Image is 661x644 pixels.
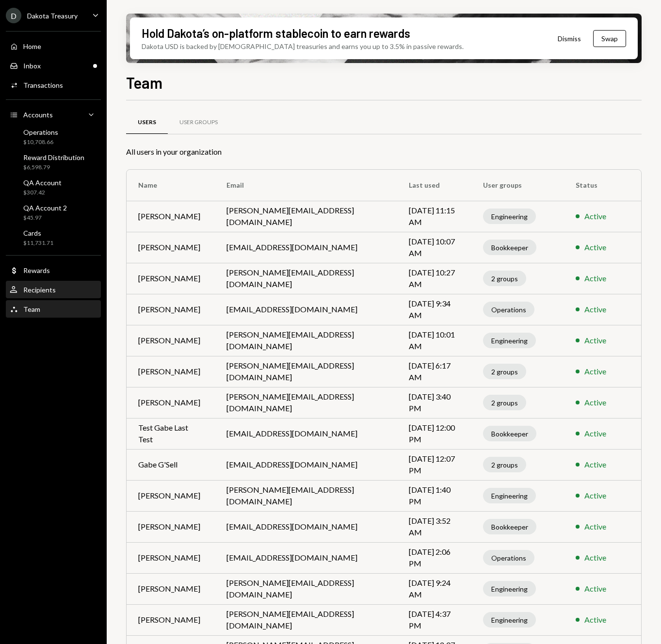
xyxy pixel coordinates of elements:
div: Active [584,273,606,284]
td: [DATE] 10:07 AM [397,232,471,263]
td: [DATE] 2:06 PM [397,542,471,573]
td: [PERSON_NAME] [127,387,215,418]
td: [PERSON_NAME][EMAIL_ADDRESS][DOMAIN_NAME] [215,356,397,387]
div: Home [23,42,41,50]
td: [EMAIL_ADDRESS][DOMAIN_NAME] [215,511,397,542]
a: Cards$11,731.71 [6,226,101,249]
div: Engineering [483,333,536,348]
td: [PERSON_NAME][EMAIL_ADDRESS][DOMAIN_NAME] [215,325,397,356]
div: Active [584,521,606,532]
td: [DATE] 3:52 AM [397,511,471,542]
div: 2 groups [483,395,526,410]
div: QA Account 2 [23,204,67,212]
div: Active [584,210,606,222]
a: Accounts [6,106,101,123]
div: Rewards [23,266,50,274]
div: Transactions [23,81,63,89]
div: Active [584,490,606,501]
th: User groups [471,170,564,201]
td: [PERSON_NAME] [127,604,215,635]
div: Dakota Treasury [27,12,78,20]
td: [PERSON_NAME] [127,573,215,604]
div: Active [584,428,606,439]
div: 2 groups [483,364,526,379]
div: D [6,8,21,23]
td: [DATE] 1:40 PM [397,480,471,511]
div: $11,731.71 [23,239,53,247]
div: Active [584,459,606,470]
div: Inbox [23,62,41,70]
div: Users [138,118,156,127]
div: Active [584,552,606,563]
div: Active [584,614,606,626]
div: Bookkeeper [483,519,536,534]
a: Operations$10,708.66 [6,125,101,148]
td: [DATE] 10:27 AM [397,263,471,294]
td: [DATE] 12:07 PM [397,449,471,480]
td: [DATE] 12:00 PM [397,418,471,449]
div: Operations [483,302,534,317]
div: Team [23,305,40,313]
div: $6,598.79 [23,163,84,172]
td: [PERSON_NAME] [127,263,215,294]
h1: Team [126,73,162,92]
td: [PERSON_NAME][EMAIL_ADDRESS][DOMAIN_NAME] [215,480,397,511]
div: 2 groups [483,457,526,472]
td: [DATE] 4:37 PM [397,604,471,635]
td: [PERSON_NAME] [127,542,215,573]
th: Status [564,170,618,201]
button: Dismiss [546,27,593,50]
a: Recipients [6,281,101,298]
div: Operations [23,128,58,136]
div: Accounts [23,111,53,119]
td: [DATE] 11:15 AM [397,201,471,232]
div: $307.42 [23,189,62,197]
div: Active [584,241,606,253]
div: Bookkeeper [483,426,536,441]
a: Users [126,110,168,135]
td: Test Gabe Last Test [127,418,215,449]
td: [PERSON_NAME][EMAIL_ADDRESS][DOMAIN_NAME] [215,263,397,294]
td: [DATE] 6:17 AM [397,356,471,387]
div: Active [584,304,606,315]
td: [PERSON_NAME] [127,294,215,325]
div: Engineering [483,612,536,628]
a: User Groups [168,110,229,135]
button: Swap [593,30,626,47]
div: Cards [23,229,53,237]
td: [PERSON_NAME][EMAIL_ADDRESS][DOMAIN_NAME] [215,201,397,232]
div: Hold Dakota’s on-platform stablecoin to earn rewards [142,25,410,41]
div: User Groups [179,118,218,127]
td: [DATE] 3:40 PM [397,387,471,418]
div: Engineering [483,488,536,503]
a: Reward Distribution$6,598.79 [6,150,101,174]
a: Transactions [6,76,101,94]
td: [EMAIL_ADDRESS][DOMAIN_NAME] [215,418,397,449]
td: [DATE] 9:24 AM [397,573,471,604]
td: [EMAIL_ADDRESS][DOMAIN_NAME] [215,232,397,263]
div: Recipients [23,286,56,294]
div: Active [584,366,606,377]
div: Active [584,583,606,595]
td: [EMAIL_ADDRESS][DOMAIN_NAME] [215,542,397,573]
div: Engineering [483,209,536,224]
div: Active [584,397,606,408]
div: QA Account [23,178,62,187]
td: [PERSON_NAME] [127,511,215,542]
td: [DATE] 10:01 AM [397,325,471,356]
td: [PERSON_NAME][EMAIL_ADDRESS][DOMAIN_NAME] [215,604,397,635]
td: [PERSON_NAME] [127,356,215,387]
div: All users in your organization [126,146,642,158]
a: Inbox [6,57,101,74]
a: Team [6,300,101,318]
a: QA Account 2$45.97 [6,201,101,224]
a: QA Account$307.42 [6,176,101,199]
td: [EMAIL_ADDRESS][DOMAIN_NAME] [215,294,397,325]
td: [DATE] 9:34 AM [397,294,471,325]
a: Rewards [6,261,101,279]
td: [PERSON_NAME] [127,325,215,356]
td: [EMAIL_ADDRESS][DOMAIN_NAME] [215,449,397,480]
td: [PERSON_NAME][EMAIL_ADDRESS][DOMAIN_NAME] [215,387,397,418]
td: [PERSON_NAME] [127,201,215,232]
div: Engineering [483,581,536,596]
